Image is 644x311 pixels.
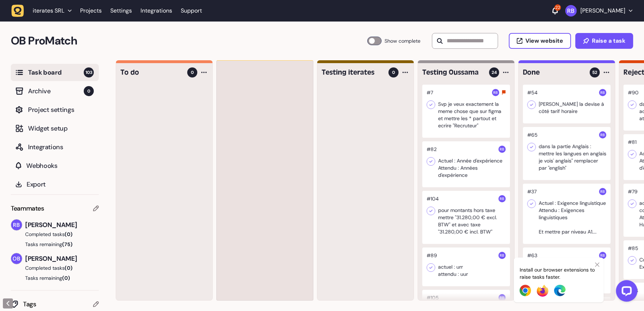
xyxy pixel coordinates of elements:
[592,69,597,76] span: 52
[11,4,76,17] button: iterates SRL
[11,83,99,100] button: Archive0
[28,142,94,152] span: Integrations
[25,254,99,264] span: [PERSON_NAME]
[65,231,73,237] span: (0)
[11,120,99,137] button: Widget setup
[11,253,22,264] img: Oussama Bahassou
[11,274,99,282] button: Tasks remaining(0)
[385,37,420,45] span: Show complete
[62,275,70,281] span: (0)
[120,67,182,77] h4: To do
[498,195,506,202] img: Rodolphe Balay
[520,285,531,296] img: Chrome Extension
[392,69,395,76] span: 0
[599,188,606,195] img: Rodolphe Balay
[181,7,202,14] a: Support
[565,5,632,17] button: [PERSON_NAME]
[141,4,172,17] a: Integrations
[28,67,84,77] span: Task board
[11,176,99,193] button: Export
[11,231,93,238] button: Completed tasks(0)
[599,131,606,138] img: Rodolphe Balay
[11,264,93,272] button: Completed tasks(0)
[84,86,94,96] span: 0
[23,299,93,309] span: Tags
[509,33,571,49] button: View website
[110,4,132,17] a: Settings
[65,265,73,271] span: (0)
[84,67,94,77] span: 103
[422,67,484,77] h4: Testing Oussama
[28,86,84,96] span: Archive
[11,241,99,248] button: Tasks remaining(75)
[599,89,606,96] img: Rodolphe Balay
[28,123,94,133] span: Widget setup
[565,5,577,17] img: Rodolphe Balay
[11,64,99,81] button: Task board103
[592,38,625,44] span: Raise a task
[27,179,94,189] span: Export
[575,33,633,49] button: Raise a task
[26,161,94,171] span: Webhooks
[11,138,99,156] button: Integrations
[554,285,566,296] img: Edge Extension
[11,220,22,230] img: Rodolphe Balay
[322,67,383,77] h4: Testing iterates
[523,67,585,77] h4: Done
[492,89,499,96] img: Rodolphe Balay
[537,285,548,297] img: Firefox Extension
[28,105,94,115] span: Project settings
[62,241,73,248] span: (75)
[580,7,625,14] p: [PERSON_NAME]
[520,266,598,281] p: Install our browser extensions to raise tasks faster.
[498,252,506,259] img: Rodolphe Balay
[11,32,367,50] h2: OB ProMatch
[599,252,606,259] img: Rodolphe Balay
[11,157,99,174] button: Webhooks
[191,69,194,76] span: 0
[525,38,563,44] span: View website
[492,69,497,76] span: 24
[33,7,64,14] span: iterates SRL
[498,294,506,301] img: Rodolphe Balay
[610,277,640,307] iframe: LiveChat chat widget
[80,4,102,17] a: Projects
[11,101,99,118] button: Project settings
[25,220,99,230] span: [PERSON_NAME]
[11,203,44,213] span: Teammates
[555,4,561,11] div: 22
[498,146,506,153] img: Rodolphe Balay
